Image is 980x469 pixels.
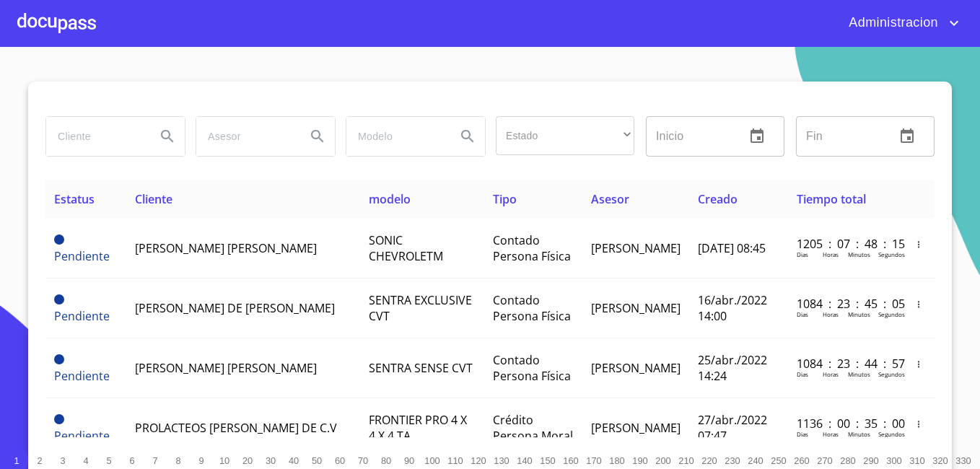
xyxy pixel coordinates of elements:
span: modelo [369,191,411,207]
span: [PERSON_NAME] DE [PERSON_NAME] [135,300,335,316]
p: 1205 : 07 : 48 : 15 [797,236,894,252]
span: 250 [771,455,786,466]
span: 5 [106,455,111,466]
input: search [346,117,445,156]
span: 160 [563,455,578,466]
span: 330 [955,455,971,466]
span: [PERSON_NAME] [PERSON_NAME] [135,360,317,376]
span: 80 [381,455,391,466]
span: 300 [886,455,901,466]
span: Pendiente [54,354,64,364]
span: 10 [219,455,229,466]
p: Dias [797,370,808,378]
span: 170 [586,455,601,466]
span: 25/abr./2022 14:24 [698,352,767,384]
span: SENTRA EXCLUSIVE CVT [369,292,472,324]
span: Administracion [838,12,945,35]
span: 320 [932,455,948,466]
span: [PERSON_NAME] [591,360,681,376]
span: 90 [404,455,414,466]
span: Pendiente [54,294,64,304]
span: 280 [840,455,855,466]
p: Minutos [848,250,870,258]
button: Search [300,119,335,154]
span: 9 [198,455,204,466]
p: Horas [823,370,839,378]
span: 290 [863,455,878,466]
button: Search [450,119,485,154]
span: FRONTIER PRO 4 X 4 X 4 TA [369,412,467,444]
span: 240 [748,455,763,466]
p: Segundos [878,250,905,258]
span: Pendiente [54,428,110,444]
span: Asesor [591,191,629,207]
span: Contado Persona Física [493,292,571,324]
span: [PERSON_NAME] [591,300,681,316]
span: 50 [312,455,322,466]
p: Segundos [878,370,905,378]
span: 2 [37,455,42,466]
span: Pendiente [54,248,110,264]
span: 110 [447,455,463,466]
p: 1084 : 23 : 45 : 05 [797,296,894,312]
span: 8 [175,455,180,466]
span: Cliente [135,191,172,207]
p: Horas [823,250,839,258]
span: 210 [678,455,694,466]
span: 6 [129,455,134,466]
span: 200 [655,455,670,466]
div: ​ [496,116,634,155]
p: 1084 : 23 : 44 : 57 [797,356,894,372]
span: 3 [60,455,65,466]
p: Minutos [848,370,870,378]
span: 310 [909,455,924,466]
p: Dias [797,430,808,438]
span: 20 [242,455,253,466]
span: 40 [289,455,299,466]
button: account of current user [838,12,963,35]
span: Pendiente [54,368,110,384]
p: Horas [823,310,839,318]
span: SENTRA SENSE CVT [369,360,473,376]
span: Pendiente [54,414,64,424]
span: 1 [14,455,19,466]
span: 130 [494,455,509,466]
span: 100 [424,455,439,466]
span: 30 [266,455,276,466]
span: Pendiente [54,234,64,245]
span: 220 [701,455,717,466]
span: Creado [698,191,738,207]
span: PROLACTEOS [PERSON_NAME] DE C.V [135,420,337,436]
span: SONIC CHEVROLETM [369,232,443,264]
span: Pendiente [54,308,110,324]
span: Tipo [493,191,517,207]
span: 230 [725,455,740,466]
span: Contado Persona Física [493,352,571,384]
p: Segundos [878,310,905,318]
span: 60 [335,455,345,466]
span: 16/abr./2022 14:00 [698,292,767,324]
span: 27/abr./2022 07:47 [698,412,767,444]
span: Contado Persona Física [493,232,571,264]
p: Minutos [848,430,870,438]
span: 7 [152,455,157,466]
span: 190 [632,455,647,466]
input: search [196,117,294,156]
span: 120 [471,455,486,466]
button: Search [150,119,185,154]
p: Dias [797,250,808,258]
span: [PERSON_NAME] [PERSON_NAME] [135,240,317,256]
span: 180 [609,455,624,466]
span: 260 [794,455,809,466]
span: [DATE] 08:45 [698,240,766,256]
input: search [46,117,144,156]
span: 70 [358,455,368,466]
span: 270 [817,455,832,466]
p: Minutos [848,310,870,318]
span: Estatus [54,191,95,207]
span: 4 [83,455,88,466]
span: 140 [517,455,532,466]
p: Dias [797,310,808,318]
span: Tiempo total [797,191,866,207]
span: [PERSON_NAME] [591,240,681,256]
